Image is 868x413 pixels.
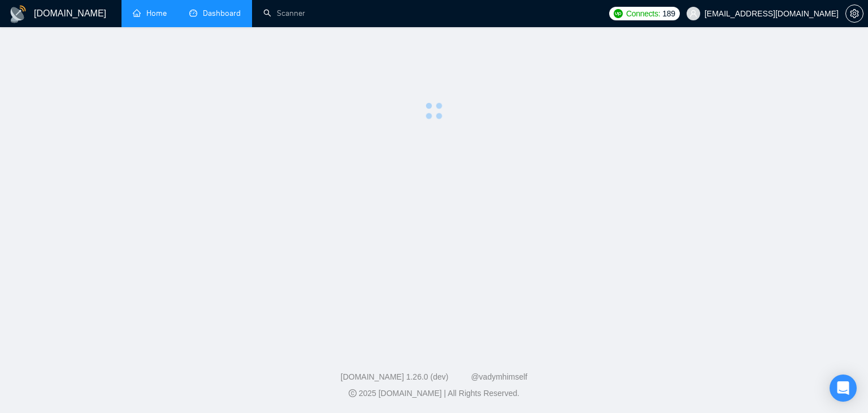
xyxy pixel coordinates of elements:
[203,8,241,18] span: Dashboard
[845,5,863,23] button: setting
[263,8,305,18] a: searchScanner
[626,7,660,20] span: Connects:
[846,9,863,18] span: setting
[9,5,27,23] img: logo
[845,9,863,18] a: setting
[189,9,197,17] span: dashboard
[689,10,697,18] span: user
[341,372,449,381] a: [DOMAIN_NAME] 1.26.0 (dev)
[133,8,167,18] a: homeHome
[349,389,357,397] span: copyright
[830,375,857,402] div: Open Intercom Messenger
[9,388,859,399] div: 2025 [DOMAIN_NAME] | All Rights Reserved.
[662,7,675,20] span: 189
[471,372,527,381] a: @vadymhimself
[614,9,623,18] img: upwork-logo.png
